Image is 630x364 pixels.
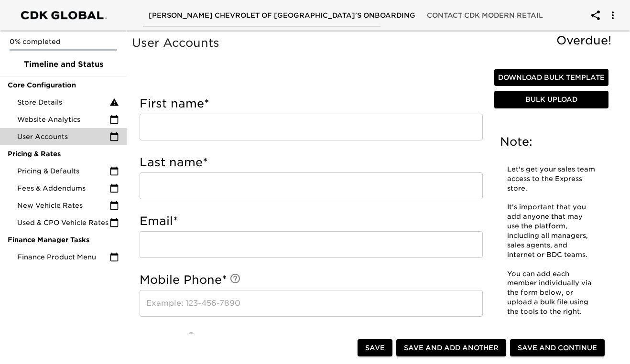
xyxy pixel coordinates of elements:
[140,331,483,346] h5: Phone
[17,218,109,227] span: Used & CPO Vehicle Rates
[17,252,109,262] span: Finance Product Menu
[8,80,119,90] span: Core Configuration
[17,183,109,193] span: Fees & Addendums
[10,37,117,46] p: 0% completed
[396,339,506,357] button: Save and Add Another
[149,10,415,21] span: [PERSON_NAME] Chevrolet of [GEOGRAPHIC_DATA]'s Onboarding
[500,134,603,150] h5: Note:
[132,35,616,51] h5: User Accounts
[17,132,109,141] span: User Accounts
[494,91,608,108] button: Bulk Upload
[365,342,385,354] span: Save
[507,165,596,193] p: Let's get your sales team access to the Express store.
[8,235,119,245] span: Finance Manager Tasks
[17,166,109,176] span: Pricing & Defaults
[140,290,483,317] input: Example: 123-456-7890
[140,272,483,288] h5: Mobile Phone
[498,72,605,84] span: Download Bulk Template
[507,203,596,259] p: It's important that you add anyone that may use the platform, including all managers, sales agent...
[17,115,109,124] span: Website Analytics
[584,4,607,27] button: account of current user
[140,96,483,111] h5: First name
[404,342,499,354] span: Save and Add Another
[8,149,119,159] span: Pricing & Rates
[17,201,109,210] span: New Vehicle Rates
[427,10,543,21] span: Contact CDK Modern Retail
[140,214,483,229] h5: Email
[17,97,109,107] span: Store Details
[510,339,605,357] button: Save and Continue
[498,94,605,106] span: Bulk Upload
[140,155,483,170] h5: Last name
[556,33,611,47] span: Overdue!
[8,59,119,70] span: Timeline and Status
[358,339,392,357] button: Save
[518,342,597,354] span: Save and Continue
[601,4,624,27] button: account of current user
[507,269,596,317] p: You can add each member individually via the form below, or upload a bulk file using the tools to...
[494,69,608,86] button: Download Bulk Template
